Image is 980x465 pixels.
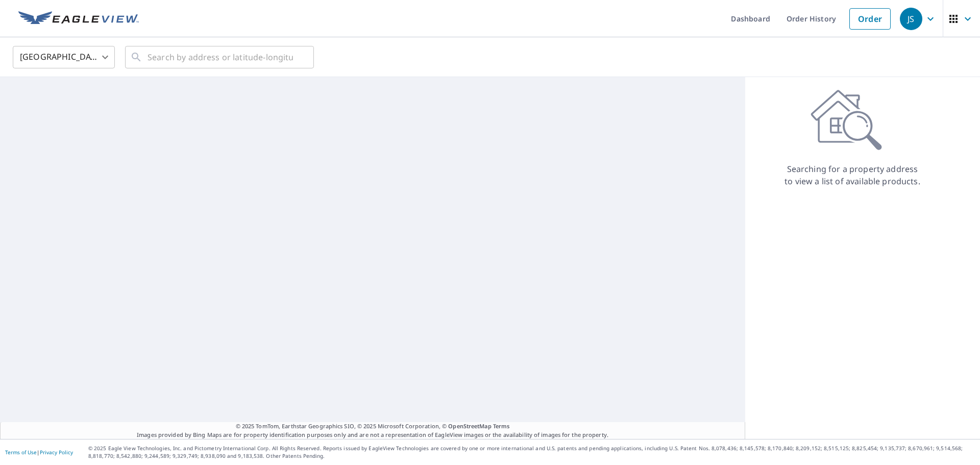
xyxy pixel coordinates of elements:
[784,163,921,187] p: Searching for a property address to view a list of available products.
[13,43,115,71] div: [GEOGRAPHIC_DATA]
[448,422,491,430] a: OpenStreetMap
[88,445,975,460] p: © 2025 Eagle View Technologies, Inc. and Pictometry International Corp. All Rights Reserved. Repo...
[900,8,922,30] div: JS
[5,449,73,455] p: |
[849,8,891,30] a: Order
[148,43,293,71] input: Search by address or latitude-longitude
[40,449,73,456] a: Privacy Policy
[236,422,510,431] span: © 2025 TomTom, Earthstar Geographics SIO, © 2025 Microsoft Corporation, ©
[493,422,510,430] a: Terms
[5,449,37,456] a: Terms of Use
[18,11,139,27] img: EV Logo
